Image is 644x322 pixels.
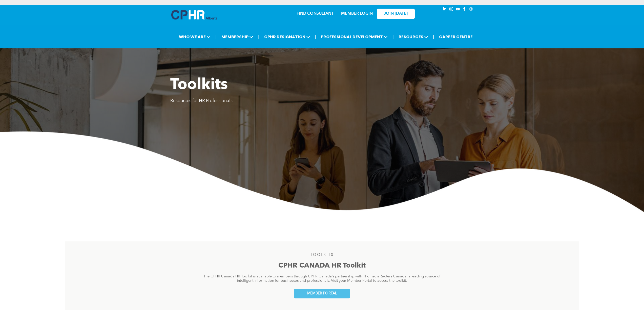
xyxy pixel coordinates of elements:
a: FIND CONSULTANT [297,12,334,16]
span: CPHR CANADA HR Toolkit [278,262,366,269]
li: | [258,32,259,42]
a: CAREER CENTRE [438,32,474,42]
a: JOIN [DATE] [377,9,415,19]
span: Resources for HR Professionals [170,99,233,103]
li: | [392,32,394,42]
a: MEMBER PORTAL [294,289,350,298]
span: CPHR DESIGNATION [263,32,312,42]
span: WHO WE ARE [177,32,212,42]
a: instagram [449,6,454,13]
span: RESOURCES [397,32,430,42]
span: The CPHR Canada HR Toolkit is available to members through CPHR Canada’s partnership with Thomson... [203,275,441,283]
span: TOOLKITS [310,253,334,257]
a: youtube [455,6,461,13]
li: | [215,32,217,42]
img: A blue and white logo for cp alberta [171,10,217,20]
span: MEMBER PORTAL [307,292,337,296]
a: Social network [468,6,474,13]
span: Toolkits [170,78,228,93]
li: | [315,32,316,42]
a: facebook [462,6,467,13]
span: PROFESSIONAL DEVELOPMENT [319,32,389,42]
span: MEMBERSHIP [220,32,255,42]
span: JOIN [DATE] [384,11,408,16]
a: linkedin [442,6,448,13]
li: | [433,32,434,42]
a: MEMBER LOGIN [341,12,373,16]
